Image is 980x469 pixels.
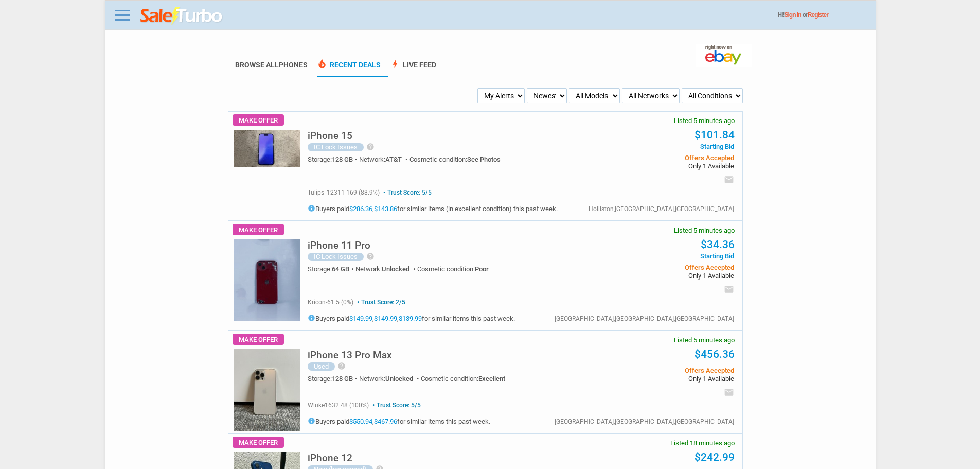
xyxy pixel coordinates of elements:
span: 128 GB [332,155,353,163]
div: [GEOGRAPHIC_DATA],[GEOGRAPHIC_DATA],[GEOGRAPHIC_DATA] [555,316,734,322]
span: Offers Accepted [579,154,734,161]
span: Listed 18 minutes ago [670,440,735,446]
span: Poor [475,265,489,273]
a: $456.36 [694,348,735,360]
a: iPhone 15 [308,133,352,141]
span: Trust Score: 2/5 [355,299,405,306]
span: See Photos [467,155,501,163]
span: Listed 5 minutes ago [674,227,735,234]
div: Storage: [308,375,359,382]
div: IC Lock Issues [308,253,364,261]
i: email [724,175,734,185]
img: s-l225.jpg [234,130,300,167]
span: Only 1 Available [579,375,734,382]
i: help [366,252,375,260]
span: or [803,11,828,19]
span: Starting Bid [579,253,734,259]
h5: iPhone 13 Pro Max [308,350,392,360]
div: Used [308,362,335,371]
div: Cosmetic condition: [421,375,505,382]
a: $242.99 [694,451,735,463]
div: Storage: [308,156,359,163]
a: Browse AllPhones [235,61,308,69]
span: Excellent [478,375,505,383]
i: info [308,314,315,322]
a: Sign In [785,11,801,19]
h5: Buyers paid , for similar items (in excellent condition) this past week. [308,204,558,212]
a: Register [808,11,828,19]
a: $34.36 [701,238,735,251]
a: iPhone 12 [308,455,352,463]
img: saleturbo.com - Online Deals and Discount Coupons [140,7,223,25]
span: Make Offer [233,114,284,126]
span: Starting Bid [579,143,734,150]
img: s-l225.jpg [234,349,300,431]
i: info [308,417,315,425]
span: Only 1 Available [579,163,734,169]
span: wluke1632 48 (100%) [308,402,369,409]
div: Network: [355,266,417,272]
a: $101.84 [694,129,735,141]
span: Trust Score: 5/5 [381,189,432,196]
span: Make Offer [233,224,284,235]
h5: iPhone 11 Pro [308,240,370,250]
span: kricon-61 5 (0%) [308,299,353,306]
span: Hi! [778,11,785,19]
a: $149.99 [349,315,372,322]
span: Make Offer [233,437,284,448]
a: local_fire_departmentRecent Deals [317,61,381,77]
h5: iPhone 15 [308,131,352,141]
span: Offers Accepted [579,367,734,374]
h5: iPhone 12 [308,453,352,463]
a: boltLive Feed [390,61,436,77]
span: Unlocked [385,375,413,383]
span: Trust Score: 5/5 [370,402,421,409]
span: Only 1 Available [579,272,734,279]
i: email [724,387,734,397]
a: iPhone 11 Pro [308,242,370,250]
div: Cosmetic condition: [409,156,501,163]
div: IC Lock Issues [308,143,364,151]
div: Holliston,[GEOGRAPHIC_DATA],[GEOGRAPHIC_DATA] [589,206,734,212]
div: Storage: [308,266,355,272]
a: $467.96 [374,418,397,425]
div: Network: [359,156,409,163]
span: bolt [390,59,400,69]
span: Listed 5 minutes ago [674,117,735,124]
a: $143.86 [374,205,397,213]
span: Offers Accepted [579,264,734,271]
i: info [308,204,315,212]
a: $149.99 [374,315,397,322]
span: local_fire_department [317,59,327,69]
a: iPhone 13 Pro Max [308,352,392,360]
i: help [366,143,375,151]
span: Unlocked [382,265,409,273]
h5: Buyers paid , , for similar items this past week. [308,314,515,322]
div: Network: [359,375,421,382]
span: Phones [279,61,308,69]
span: 128 GB [332,375,353,383]
span: Make Offer [233,334,284,345]
span: 64 GB [332,265,349,273]
a: $550.94 [349,418,372,425]
span: AT&T [385,155,402,163]
a: $139.99 [399,315,422,322]
img: s-l225.jpg [234,239,300,321]
h5: Buyers paid , for similar items this past week. [308,417,490,425]
a: $286.36 [349,205,372,213]
div: Cosmetic condition: [417,266,489,272]
i: email [724,284,734,294]
i: help [337,362,346,370]
span: Listed 5 minutes ago [674,337,735,343]
span: tulips_12311 169 (88.9%) [308,189,380,196]
div: [GEOGRAPHIC_DATA],[GEOGRAPHIC_DATA],[GEOGRAPHIC_DATA] [555,419,734,425]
